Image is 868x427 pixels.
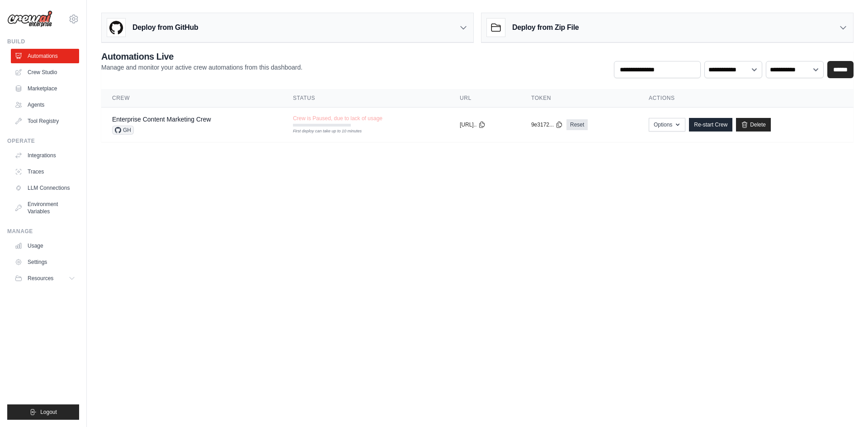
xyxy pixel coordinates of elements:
th: Token [520,89,638,108]
a: Automations [11,49,79,63]
span: Logout [40,408,57,416]
a: Agents [11,98,79,112]
a: Integrations [11,148,79,163]
div: Manage [7,228,79,235]
div: Build [7,38,79,45]
p: Manage and monitor your active crew automations from this dashboard. [101,63,302,72]
a: Enterprise Content Marketing Crew [112,116,211,123]
img: Logo [7,10,52,28]
div: First deploy can take up to 10 minutes [293,128,351,135]
a: Crew Studio [11,65,79,80]
a: Tool Registry [11,114,79,128]
a: LLM Connections [11,181,79,195]
a: Environment Variables [11,197,79,219]
span: Resources [28,275,53,282]
h2: Automations Live [101,50,302,63]
a: Usage [11,239,79,253]
h3: Deploy from GitHub [132,22,198,33]
a: Reset [566,119,588,130]
a: Traces [11,164,79,179]
div: Operate [7,137,79,145]
th: Actions [638,89,854,108]
button: Resources [11,271,79,286]
a: Settings [11,255,79,269]
h3: Deploy from Zip File [512,22,579,33]
a: Marketplace [11,81,79,96]
a: Re-start Crew [689,118,732,131]
th: Crew [101,89,282,108]
span: Crew is Paused, due to lack of usage [293,115,382,122]
button: 9e3172... [531,121,563,128]
a: Delete [736,118,771,131]
img: GitHub Logo [107,19,125,37]
button: Logout [7,404,79,420]
button: Options [649,118,685,131]
th: Status [282,89,449,108]
span: GH [112,126,134,135]
th: URL [449,89,520,108]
